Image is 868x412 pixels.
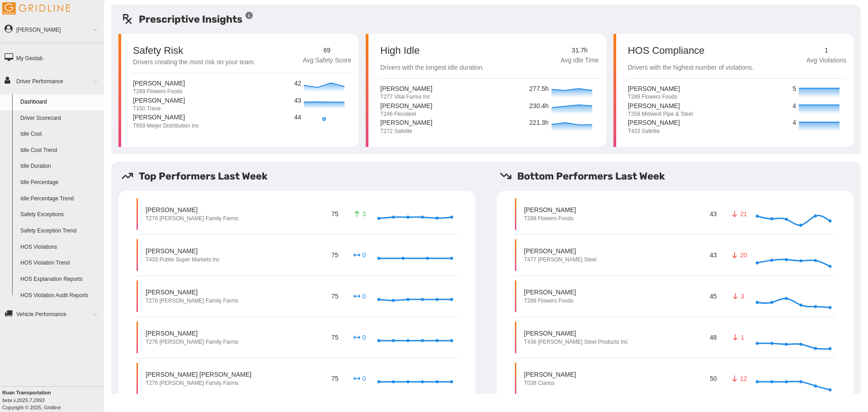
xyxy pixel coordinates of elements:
a: HOS Violations [16,239,104,256]
p: 1 [807,46,846,56]
p: 43 [294,96,302,106]
p: Drivers creating the most risk on your team. [133,57,255,67]
p: HOS Compliance [628,46,754,56]
p: Safety Risk [133,46,183,56]
p: T433 Publix Super Markets Inc [146,256,220,264]
p: 12 [731,374,745,383]
p: 21 [731,209,745,218]
h5: Bottom Performers Last Week [500,169,861,184]
p: T289 Flowers Foods [524,297,576,305]
p: 75 [330,249,340,261]
b: Ruan Transportation [2,390,51,395]
p: 43 [708,249,718,261]
h5: Prescriptive Insights [121,12,254,27]
p: 69 [302,46,351,56]
p: T659 Meijer Distribution Inc [133,122,199,130]
p: [PERSON_NAME] [628,118,680,127]
p: [PERSON_NAME] [524,370,576,379]
p: 0 [352,292,367,301]
p: [PERSON_NAME] [146,329,238,338]
p: 0 [352,333,367,342]
p: [PERSON_NAME] [628,84,680,93]
p: T277 Vital Farms Inc [380,93,432,101]
p: [PERSON_NAME] [133,79,185,88]
p: T276 [PERSON_NAME] Family Farms [146,379,251,387]
p: Avg Violations [807,56,846,66]
a: Dashboard [16,94,104,110]
p: 3 [731,292,745,301]
p: 230.4h [529,101,549,111]
p: 31.7h [561,46,599,56]
p: [PERSON_NAME] [380,118,432,127]
p: T246 Flexsteel [380,110,432,118]
a: Safety Exceptions [16,207,104,223]
p: 277.5h [529,84,549,94]
p: 4 [793,118,797,128]
p: 50 [708,372,718,384]
p: 75 [330,290,340,302]
p: 4 [793,101,797,111]
a: Idle Cost Trend [16,142,104,159]
p: 75 [330,208,340,220]
a: HOS Violation Trend [16,255,104,271]
p: T150 Trane [133,105,185,113]
p: Drivers with the highest number of violations. [628,63,754,73]
p: [PERSON_NAME] [380,84,432,93]
p: 1 [731,333,745,342]
p: [PERSON_NAME] [146,246,220,256]
p: T276 [PERSON_NAME] Family Farms [146,215,238,223]
p: T289 Flowers Foods [524,215,576,223]
p: [PERSON_NAME] [PERSON_NAME] [146,370,251,379]
h5: Top Performers Last Week [121,169,482,184]
a: Idle Percentage [16,175,104,191]
p: [PERSON_NAME] [146,288,238,297]
p: 42 [294,79,302,89]
p: T436 [PERSON_NAME] Steel Products Inc [524,338,628,346]
img: Gridline [2,2,70,14]
p: 221.3h [529,118,549,128]
p: T038 Clarios [524,379,576,387]
p: [PERSON_NAME] [524,288,576,297]
p: 0 [352,251,367,260]
p: [PERSON_NAME] [628,101,693,110]
p: [PERSON_NAME] [133,96,185,105]
i: beta v.2025.7.2993 [2,398,44,403]
p: [PERSON_NAME] [146,205,238,214]
p: 3 [352,209,367,218]
a: Idle Cost [16,126,104,142]
p: 75 [330,372,340,384]
p: 0 [352,374,367,383]
p: T272 Safelite [380,128,432,135]
p: 45 [708,290,718,302]
p: T477 [PERSON_NAME] Steel [524,256,596,264]
a: Idle Duration [16,158,104,175]
p: [PERSON_NAME] [380,101,432,110]
a: HOS Violation Audit Reports [16,288,104,304]
p: 44 [294,113,302,123]
p: Drivers with the longest idle duration. [380,63,484,73]
p: [PERSON_NAME] [133,113,199,122]
p: T359 Midwest Pipe & Steel [628,110,693,118]
p: Avg Idle Time [561,56,599,66]
p: T276 [PERSON_NAME] Family Farms [146,338,238,346]
p: [PERSON_NAME] [524,205,576,214]
p: T423 Safelite [628,128,680,135]
a: Safety Exception Trend [16,223,104,239]
a: Idle Percentage Trend [16,191,104,207]
a: Driver Scorecard [16,110,104,127]
p: [PERSON_NAME] [524,246,596,256]
p: 20 [731,251,745,260]
div: Copyright © 2025, Gridline [2,389,104,411]
p: Avg Safety Score [302,56,351,66]
a: HOS Explanation Reports [16,271,104,288]
p: [PERSON_NAME] [524,329,628,338]
p: High Idle [380,46,484,56]
p: 75 [330,331,340,343]
p: 48 [708,331,718,343]
p: 43 [708,208,718,220]
p: 5 [793,84,797,94]
p: T289 Flowers Foods [133,88,185,95]
p: T276 [PERSON_NAME] Family Farms [146,297,238,305]
p: T289 Flowers Foods [628,93,680,101]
